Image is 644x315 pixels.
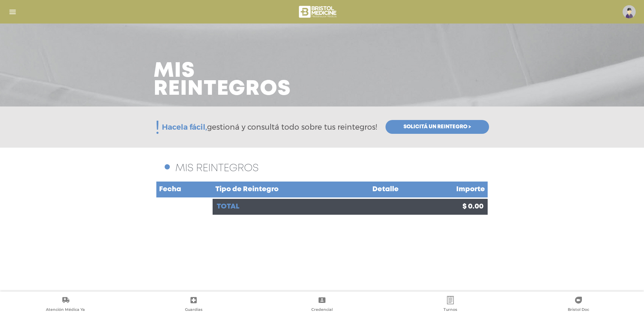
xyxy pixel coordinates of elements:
td: Importe [418,181,488,198]
a: Turnos [386,296,515,314]
span: Credencial [311,307,333,313]
span: Guardias [185,307,203,313]
a: Atención Médica Ya [1,296,130,314]
span: Solicitá un reintegro > [403,124,471,130]
img: Cober_menu-lines-white.svg [8,8,17,16]
span: gestioná y consultá todo sobre tus reintegros! [162,121,377,133]
img: bristol-medicine-blanco.png [298,3,339,20]
span: Bristol Doc [568,307,589,313]
h3: Mis reintegros [154,62,291,98]
a: Bristol Doc [514,296,643,314]
span: ! [155,121,159,133]
span: Turnos [443,307,457,313]
td: Fecha [156,181,213,198]
span: Hacela fácil, [162,122,207,132]
img: profile-placeholder.svg [623,5,636,18]
a: Guardias [130,296,258,314]
span: MIS REINTEGROS [175,164,258,173]
td: $ 0.00 [418,198,488,215]
span: Atención Médica Ya [46,307,85,313]
a: Credencial [258,296,386,314]
a: Solicitá un reintegro > [386,120,489,134]
td: Tipo de Reintegro [213,181,353,198]
td: Detalle [353,181,418,198]
td: total [213,198,418,215]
